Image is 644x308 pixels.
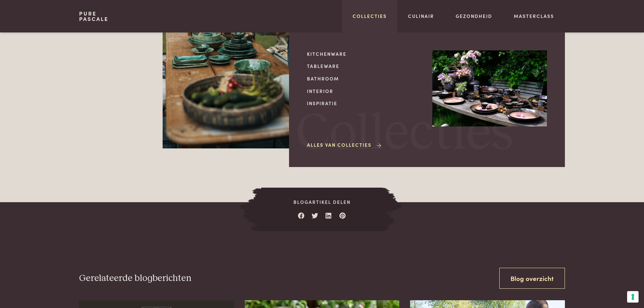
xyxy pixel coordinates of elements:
a: Bathroom [307,75,422,82]
span: Blogartikel delen [261,198,383,206]
a: Kitchenware [307,50,422,57]
a: Blog overzicht [499,268,565,289]
a: Gezondheid [456,13,492,20]
a: Culinair [408,13,434,20]
a: Interior [307,88,422,95]
a: PurePascale [79,11,109,22]
a: Tableware [307,63,422,70]
a: Collecties [353,13,387,20]
a: Masterclass [514,13,554,20]
img: Collecties [432,50,547,127]
h3: Gerelateerde blogberichten [79,273,192,284]
a: Alles van Collecties [307,141,382,148]
span: Collecties [296,108,513,160]
a: Inspiratie [307,100,422,107]
button: Uw voorkeuren voor toestemming voor trackingtechnologieën [627,291,639,303]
